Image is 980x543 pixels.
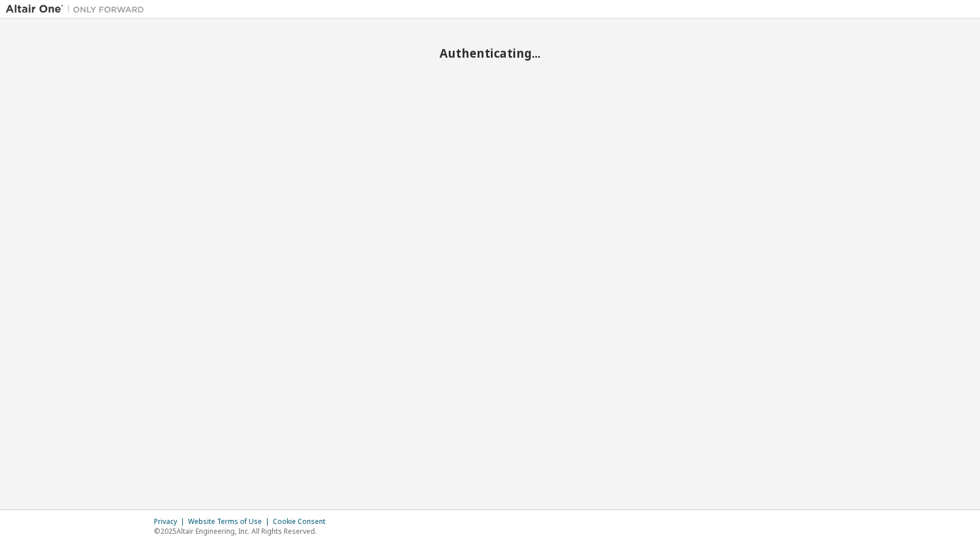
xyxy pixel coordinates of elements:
p: © 2025 Altair Engineering, Inc. All Rights Reserved. [154,526,332,536]
h2: Authenticating... [6,46,974,61]
div: Website Terms of Use [188,517,273,526]
div: Cookie Consent [273,517,332,526]
div: Privacy [154,517,188,526]
img: Altair One [6,3,150,15]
